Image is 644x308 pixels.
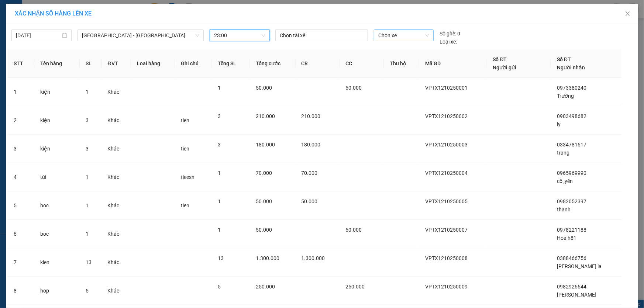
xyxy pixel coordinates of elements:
th: Tên hàng [34,49,79,78]
td: 7 [8,248,34,277]
td: kiện [34,106,79,135]
span: 180.000 [302,142,321,148]
th: CR [296,49,340,78]
th: Tổng SL [212,49,250,78]
span: VPTX1210250009 [425,284,468,290]
span: 3 [218,142,221,148]
span: Hoà h81 [557,235,576,241]
td: 6 [8,220,34,248]
span: 0982926644 [557,284,586,290]
span: 13 [218,255,224,261]
span: 180.000 [256,142,275,148]
span: trang [557,150,569,156]
span: tien [181,117,189,123]
span: XÁC NHẬN SỐ HÀNG LÊN XE [15,10,92,17]
span: Hà Nội - Sơn La [82,30,199,41]
span: 50.000 [256,198,272,204]
th: Thu hộ [384,49,419,78]
span: 250.000 [256,284,275,290]
span: 5 [86,288,89,294]
span: 0973380240 [557,85,586,91]
span: 1 [86,174,89,180]
td: Khác [102,191,131,220]
td: hop [34,277,79,305]
td: kiện [34,135,79,163]
span: Loại xe: [440,38,457,46]
span: 23:00 [214,30,265,41]
th: Mã GD [419,49,487,78]
span: VPTX1210250007 [425,227,468,233]
td: 5 [8,191,34,220]
span: Số ĐT [493,56,507,62]
span: 3 [86,117,89,123]
span: 210.000 [256,113,275,119]
span: 1 [218,85,221,91]
span: VPTX1210250008 [425,255,468,261]
span: 0388466756 [557,255,586,261]
th: Ghi chú [175,49,212,78]
span: 0978221188 [557,227,586,233]
td: kiện [34,78,79,106]
span: VPTX1210250002 [425,113,468,119]
span: ly [557,121,561,127]
span: 5 [218,284,221,290]
td: boc [34,191,79,220]
th: CC [340,49,384,78]
span: 70.000 [302,170,318,176]
td: Khác [102,78,131,106]
span: [PERSON_NAME] [557,292,596,298]
td: 2 [8,106,34,135]
span: tieesn [181,174,194,180]
td: 3 [8,135,34,163]
span: 13 [86,259,92,265]
span: VPTX1210250004 [425,170,468,176]
td: Khác [102,277,131,305]
span: 210.000 [302,113,321,119]
span: 1 [86,89,89,95]
li: Hotline: 0965551559 [69,27,309,37]
li: Số 378 [PERSON_NAME] ( [PERSON_NAME] nhà khách [GEOGRAPHIC_DATA]) [69,18,309,27]
span: Người nhận [557,65,585,70]
span: Chọn xe [378,30,429,41]
span: 3 [86,146,89,152]
span: VPTX1210250003 [425,142,468,148]
td: Khác [102,135,131,163]
span: Số ĐT [557,56,571,62]
td: Khác [102,248,131,277]
span: cô ,yến [557,178,573,184]
span: [PERSON_NAME] la [557,263,602,269]
th: Tổng cước [250,49,296,78]
td: kien [34,248,79,277]
span: 0965969990 [557,170,586,176]
span: 1 [218,227,221,233]
span: 0982052397 [557,198,586,204]
b: GỬI : VP [PERSON_NAME] [9,53,129,66]
span: thanh [557,207,571,212]
span: 1 [218,170,221,176]
th: SL [80,49,102,78]
td: 8 [8,277,34,305]
td: Khác [102,220,131,248]
span: 0903498682 [557,113,586,119]
td: Khác [102,163,131,191]
span: tien [181,203,189,208]
th: ĐVT [102,49,131,78]
td: túi [34,163,79,191]
span: 50.000 [256,227,272,233]
span: 50.000 [345,85,362,91]
td: 4 [8,163,34,191]
span: Trường [557,93,574,99]
button: Close [617,4,638,24]
span: 0334781617 [557,142,586,148]
span: 1 [218,198,221,204]
span: close [625,11,631,17]
span: 3 [218,113,221,119]
span: 1.300.000 [302,255,325,261]
span: 50.000 [256,85,272,91]
th: Loại hàng [131,49,175,78]
span: 1 [86,231,89,237]
span: VPTX1210250005 [425,198,468,204]
span: tien [181,146,189,152]
span: 50.000 [302,198,318,204]
span: 50.000 [345,227,362,233]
